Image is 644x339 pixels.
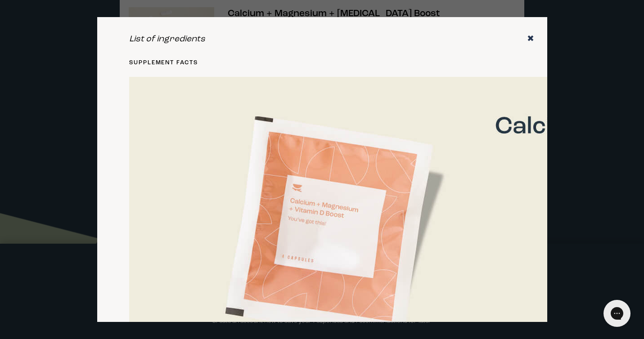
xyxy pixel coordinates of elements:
[527,33,534,45] button: ✖
[129,33,205,45] em: List of ingredients
[129,58,515,67] h5: supplement facts
[599,297,635,330] iframe: Gorgias live chat messenger
[527,35,534,44] i: ✖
